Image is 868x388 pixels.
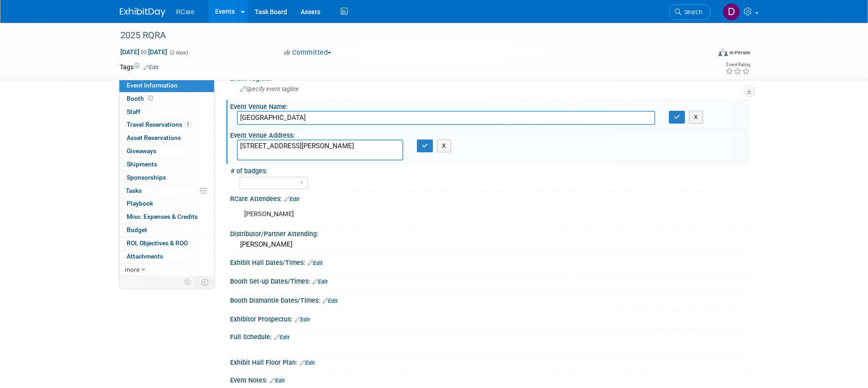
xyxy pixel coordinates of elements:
[119,132,214,145] a: Asset Reservations
[230,312,749,324] div: Exhibitor Prospectus:
[127,121,191,128] span: Travel Reservations
[127,134,181,141] span: Asset Reservations
[127,253,163,260] span: Attachments
[238,205,648,223] div: [PERSON_NAME]
[274,334,289,341] a: Edit
[119,171,214,184] a: Sponsorships
[176,8,195,16] span: RCare
[230,192,749,204] div: RCare Attendees:
[230,274,749,286] div: Booth Set-up Dates/Times:
[308,260,323,266] a: Edit
[169,50,188,56] span: (2 days)
[119,264,214,276] a: more
[120,48,168,56] span: [DATE] [DATE]
[230,356,749,367] div: Exhibit Hall Floor Plan:
[270,378,285,384] a: Edit
[437,140,451,152] button: X
[119,211,214,223] a: Misc. Expenses & Credits
[127,160,157,168] span: Shipments
[126,187,142,194] span: Tasks
[230,100,749,111] div: Event Venue Name:
[139,48,148,56] span: to
[230,330,749,342] div: Full Schedule:
[725,62,750,67] div: Event Rating
[119,185,214,197] a: Tasks
[230,256,749,268] div: Exhibit Hall Dates/Times:
[230,227,749,238] div: Distributor/Partner Attending:
[681,9,702,16] span: Search
[119,145,214,158] a: Giveaways
[146,95,155,102] span: Booth not reserved yet
[185,121,191,128] span: 1
[127,147,156,155] span: Giveaways
[231,164,745,176] div: # of badges:
[127,239,188,247] span: ROI, Objectives & ROO
[119,237,214,250] a: ROI, Objectives & ROO
[230,373,749,385] div: Event Notes:
[723,3,740,21] img: Daphne Karpan
[127,200,153,207] span: Playbook
[689,111,703,124] button: X
[119,93,214,105] a: Booth
[237,238,742,252] div: [PERSON_NAME]
[240,86,299,93] span: Specify event tagline
[284,196,299,202] a: Edit
[323,298,338,304] a: Edit
[127,95,155,102] span: Booth
[230,294,749,305] div: Booth Dismantle Dates/Times:
[669,4,711,20] a: Search
[729,49,750,56] div: In-Person
[119,119,214,131] a: Travel Reservations1
[119,106,214,119] a: Staff
[657,47,751,61] div: Event Format
[127,108,140,115] span: Staff
[127,226,147,233] span: Budget
[127,213,198,220] span: Misc. Expenses & Credits
[117,27,697,44] div: 2025 RQRA
[180,276,196,288] td: Personalize Event Tab Strip
[719,49,728,56] img: Format-Inperson.png
[144,64,159,71] a: Edit
[119,197,214,210] a: Playbook
[313,279,328,285] a: Edit
[120,62,159,72] td: Tags
[120,8,165,17] img: ExhibitDay
[295,316,310,323] a: Edit
[119,158,214,171] a: Shipments
[125,266,139,273] span: more
[127,82,178,89] span: Event Information
[195,276,214,288] td: Toggle Event Tabs
[119,79,214,92] a: Event Information
[119,224,214,237] a: Budget
[119,250,214,263] a: Attachments
[281,48,335,57] button: Committed
[230,129,749,140] div: Event Venue Address:
[127,174,166,181] span: Sponsorships
[300,360,315,366] a: Edit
